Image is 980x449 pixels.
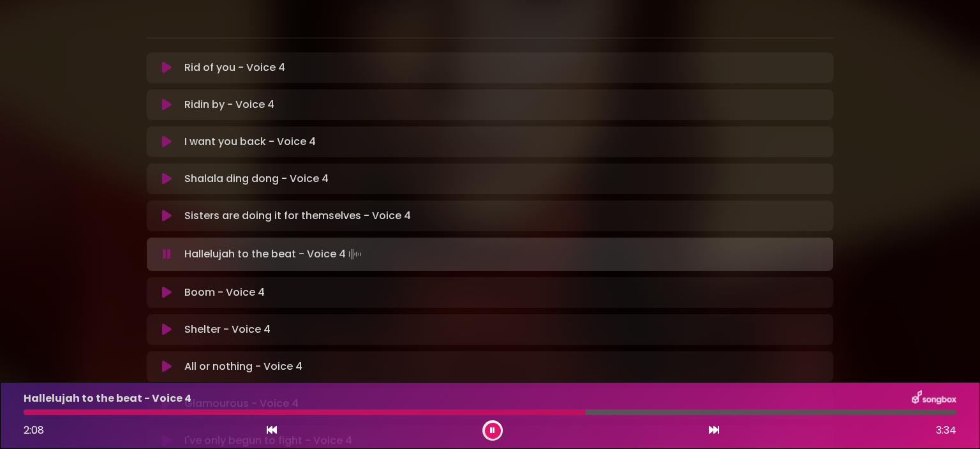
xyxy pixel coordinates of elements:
p: Hallelujah to the beat - Voice 4 [184,245,364,263]
p: Boom - Voice 4 [184,285,265,300]
p: I want you back - Voice 4 [184,134,316,149]
p: Shalala ding dong - Voice 4 [184,171,329,186]
span: 2:08 [24,423,44,438]
p: Rid of you - Voice 4 [184,60,285,75]
p: Sisters are doing it for themselves - Voice 4 [184,208,411,224]
img: waveform4.gif [346,245,364,263]
p: Shelter - Voice 4 [184,322,271,337]
span: 3:34 [936,423,956,438]
p: Ridin by - Voice 4 [184,97,274,112]
p: Hallelujah to the beat - Voice 4 [24,391,191,406]
p: All or nothing - Voice 4 [184,359,302,374]
img: songbox-logo-white.png [912,390,956,407]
